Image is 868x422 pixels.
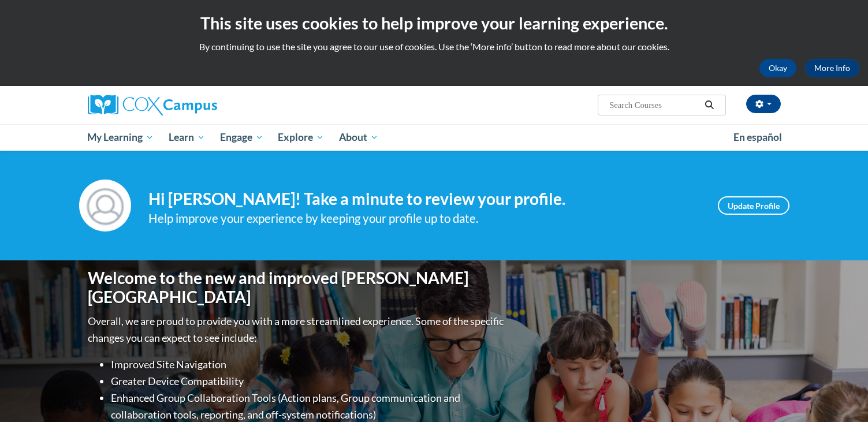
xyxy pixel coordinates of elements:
span: Engage [220,130,263,144]
span: My Learning [87,130,154,144]
a: More Info [805,59,859,77]
div: Help improve your experience by keeping your profile up to date. [148,209,701,228]
img: Cox Campus [88,95,217,115]
span: En español [733,131,782,143]
span: Explore [278,130,324,144]
h1: Welcome to the new and improved [PERSON_NAME][GEOGRAPHIC_DATA] [88,268,506,307]
iframe: Button to launch messaging window [822,376,859,413]
li: Improved Site Navigation [111,356,506,373]
a: Engage [213,124,271,151]
button: Search [701,98,718,112]
input: Search Courses [608,98,701,112]
li: Greater Device Compatibility [111,373,506,390]
button: Okay [759,59,796,77]
a: Explore [270,124,331,151]
a: Learn [161,124,213,151]
a: Update Profile [718,196,789,215]
span: About [339,130,378,144]
div: Main menu [70,124,798,151]
a: Cox Campus [88,95,307,115]
p: Overall, we are proud to provide you with a more streamlined experience. Some of the specific cha... [88,313,506,346]
p: By continuing to use the site you agree to our use of cookies. Use the ‘More info’ button to read... [9,40,859,53]
a: En español [726,125,789,150]
button: Account Settings [746,95,781,113]
a: About [331,124,386,151]
h4: Hi [PERSON_NAME]! Take a minute to review your profile. [148,189,701,209]
span: Learn [169,130,205,144]
img: Profile Image [79,180,131,231]
h2: This site uses cookies to help improve your learning experience. [9,12,859,35]
a: My Learning [80,124,162,151]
